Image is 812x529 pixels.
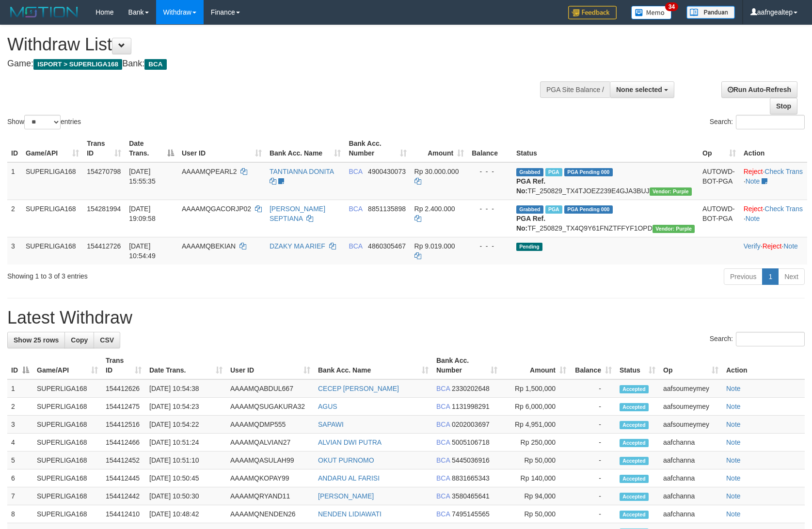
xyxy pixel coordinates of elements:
[659,379,722,398] td: aafsoumeymey
[699,200,740,237] td: AUTOWD-BOT-PGA
[145,434,226,451] td: [DATE] 10:51:24
[764,205,803,213] a: Check Trans
[710,115,805,129] label: Search:
[699,162,740,200] td: AUTOWD-BOT-PGA
[7,505,33,523] td: 8
[770,98,797,114] a: Stop
[270,242,325,250] a: DZAKY MA ARIEF
[740,135,807,162] th: Action
[512,200,699,237] td: TF_250829_TX4Q9Y61FNZTFFYF1OPD
[33,416,102,434] td: SUPERLIGA168
[686,6,735,19] img: panduan.png
[783,242,798,250] a: Note
[7,487,33,505] td: 7
[620,511,649,519] span: Accepted
[349,242,362,250] span: BCA
[7,35,532,54] h1: Withdraw List
[620,475,649,483] span: Accepted
[368,205,406,213] span: Copy 8851135898 to clipboard
[659,505,722,523] td: aafchanna
[7,135,22,162] th: ID
[650,187,692,196] span: Vendor URL: https://trx4.1velocity.biz
[145,469,226,487] td: [DATE] 10:50:45
[102,505,145,523] td: 154412410
[145,352,226,379] th: Date Trans.: activate to sort column ascending
[778,268,805,285] a: Next
[226,434,314,451] td: AAAAMQALVIAN27
[71,336,88,344] span: Copy
[178,135,266,162] th: User ID: activate to sort column ascending
[22,162,83,200] td: SUPERLIGA168
[318,510,382,518] a: NENDEN LIDIAWATI
[468,135,512,162] th: Balance
[87,242,121,250] span: 154412726
[7,379,33,398] td: 1
[102,352,145,379] th: Trans ID: activate to sort column ascending
[501,379,570,398] td: Rp 1,500,000
[7,59,532,69] h4: Game: Bank:
[726,438,741,446] a: Note
[226,416,314,434] td: AAAAMQDMP555
[540,81,610,98] div: PGA Site Balance /
[516,243,542,251] span: Pending
[516,215,545,232] b: PGA Ref. No:
[318,403,337,410] a: AGUS
[516,205,543,214] span: Grabbed
[414,205,455,213] span: Rp 2.400.000
[726,474,741,482] a: Note
[570,487,616,505] td: -
[14,336,59,344] span: Show 25 rows
[226,487,314,505] td: AAAAMQRYAND11
[659,398,722,416] td: aafsoumeymey
[568,6,617,19] img: Feedback.jpg
[659,352,722,379] th: Op: activate to sort column ascending
[7,434,33,451] td: 4
[659,434,722,451] td: aafchanna
[512,135,699,162] th: Status
[740,200,807,237] td: · ·
[436,474,450,482] span: BCA
[7,5,81,19] img: MOTION_logo.png
[7,237,22,264] td: 3
[452,438,490,446] span: Copy 5005106718 to clipboard
[102,416,145,434] td: 154412516
[570,416,616,434] td: -
[620,421,649,429] span: Accepted
[7,352,33,379] th: ID: activate to sort column descending
[22,237,83,264] td: SUPERLIGA168
[570,505,616,523] td: -
[314,352,432,379] th: Bank Acc. Name: activate to sort column ascending
[616,86,662,93] span: None selected
[33,379,102,398] td: SUPERLIGA168
[226,352,314,379] th: User ID: activate to sort column ascending
[452,474,490,482] span: Copy 8831665343 to clipboard
[472,167,509,176] div: - - -
[33,434,102,451] td: SUPERLIGA168
[266,135,345,162] th: Bank Acc. Name: activate to sort column ascending
[318,385,399,392] a: CECEP [PERSON_NAME]
[318,438,382,446] a: ALVIAN DWI PUTRA
[436,492,450,500] span: BCA
[501,469,570,487] td: Rp 140,000
[368,168,406,175] span: Copy 4900430073 to clipboard
[33,398,102,416] td: SUPERLIGA168
[125,135,178,162] th: Date Trans.: activate to sort column descending
[726,420,741,428] a: Note
[452,385,490,392] span: Copy 2330202648 to clipboard
[102,379,145,398] td: 154412626
[318,456,374,464] a: OKUT PURNOMO
[226,379,314,398] td: AAAAMQABDUL667
[620,403,649,411] span: Accepted
[22,200,83,237] td: SUPERLIGA168
[145,398,226,416] td: [DATE] 10:54:23
[145,379,226,398] td: [DATE] 10:54:38
[501,398,570,416] td: Rp 6,000,000
[610,81,674,98] button: None selected
[570,451,616,469] td: -
[516,168,543,176] span: Grabbed
[564,168,613,176] span: PGA Pending
[501,434,570,451] td: Rp 250,000
[102,451,145,469] td: 154412452
[318,420,344,428] a: SAPAWI
[616,352,659,379] th: Status: activate to sort column ascending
